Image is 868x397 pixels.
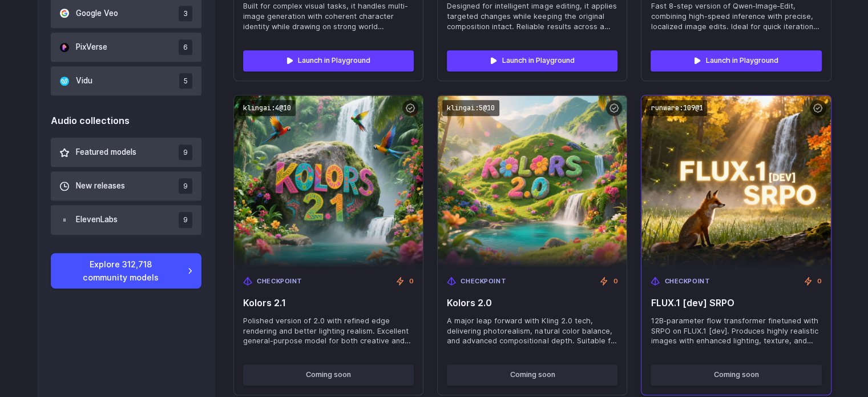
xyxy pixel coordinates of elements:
span: Polished version of 2.0 with refined edge rendering and better lighting realism. Excellent genera... [243,316,414,347]
button: Coming soon [243,364,414,385]
code: klingai:4@10 [239,100,296,117]
img: Kolors 2.0 [438,95,627,267]
span: Vidu [76,75,92,87]
span: 9 [179,178,192,194]
button: PixVerse 6 [51,33,202,62]
span: New releases [76,180,125,193]
span: ElevenLabs [76,214,118,226]
button: Vidu 5 [51,66,202,95]
code: klingai:5@10 [442,100,499,117]
span: 0 [817,276,822,287]
button: Featured models 9 [51,138,202,167]
span: 0 [613,276,617,287]
span: Checkpoint [461,276,506,287]
span: Featured models [76,146,136,159]
a: Launch in Playground [447,50,617,71]
a: Explore 312,718 community models [51,253,202,288]
code: runware:109@1 [646,100,707,117]
span: 9 [179,145,192,160]
button: Coming soon [651,364,821,385]
button: Coming soon [447,364,617,385]
button: ElevenLabs 9 [51,205,202,234]
span: 3 [179,6,192,21]
span: FLUX.1 [dev] SRPO [651,298,821,308]
span: Fast 8-step version of Qwen‑Image‑Edit, combining high-speed inference with precise, localized im... [651,1,821,32]
span: Kolors 2.1 [243,298,414,308]
img: FLUX.1 [dev] SRPO [632,86,840,275]
span: Designed for intelligent image editing, it applies targeted changes while keeping the original co... [447,1,617,32]
span: A major leap forward with Kling 2.0 tech, delivering photorealism, natural color balance, and adv... [447,316,617,347]
span: 0 [409,276,414,287]
span: PixVerse [76,41,107,54]
span: 12B‑parameter flow transformer finetuned with SRPO on FLUX.1 [dev]. Produces highly realistic ima... [651,316,821,347]
span: 5 [179,73,192,89]
a: Launch in Playground [243,50,414,71]
span: 9 [179,212,192,227]
span: 6 [179,39,192,55]
span: Google Veo [76,7,118,20]
span: Kolors 2.0 [447,298,617,308]
a: Launch in Playground [651,50,821,71]
button: New releases 9 [51,171,202,200]
img: Kolors 2.1 [234,95,423,267]
span: Checkpoint [257,276,302,287]
span: Checkpoint [664,276,710,287]
div: Audio collections [51,114,202,129]
span: Built for complex visual tasks, it handles multi-image generation with coherent character identit... [243,1,414,32]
